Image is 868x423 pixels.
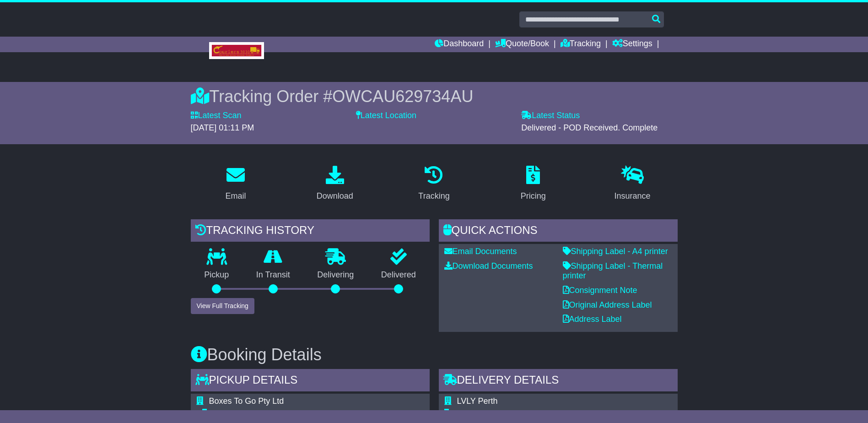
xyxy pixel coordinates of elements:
[521,123,658,132] span: Delivered - POD Received. Complete
[457,396,498,406] span: LVLY Perth
[191,346,678,364] h3: Booking Details
[444,261,533,271] a: Download Documents
[209,409,253,418] span: Commercial
[439,219,678,244] div: Quick Actions
[609,163,657,206] a: Insurance
[209,396,284,406] span: Boxes To Go Pty Ltd
[563,261,663,281] a: Shipping Label - Thermal printer
[191,87,678,106] div: Tracking Order #
[563,286,637,295] a: Consignment Note
[332,87,473,106] span: OWCAU629734AU
[191,123,254,132] span: [DATE] 01:11 PM
[356,111,416,121] label: Latest Location
[515,163,552,206] a: Pricing
[209,409,349,419] div: Pickup
[311,163,359,206] a: Download
[225,190,246,202] div: Email
[615,190,651,202] div: Insurance
[561,37,601,52] a: Tracking
[304,270,368,280] p: Delivering
[444,247,517,256] a: Email Documents
[612,37,652,52] a: Settings
[521,111,580,121] label: Latest Status
[521,190,546,202] div: Pricing
[439,369,678,394] div: Delivery Details
[435,37,484,52] a: Dashboard
[219,163,252,206] a: Email
[191,219,430,244] div: Tracking history
[495,37,549,52] a: Quote/Book
[563,300,652,309] a: Original Address Label
[418,190,449,202] div: Tracking
[563,247,668,256] a: Shipping Label - A4 printer
[191,298,254,314] button: View Full Tracking
[191,270,243,280] p: Pickup
[191,111,242,121] label: Latest Scan
[412,163,455,206] a: Tracking
[191,369,430,394] div: Pickup Details
[457,409,501,418] span: Commercial
[367,270,430,280] p: Delivered
[457,409,606,419] div: Delivery
[563,315,622,324] a: Address Label
[243,270,304,280] p: In Transit
[317,190,353,202] div: Download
